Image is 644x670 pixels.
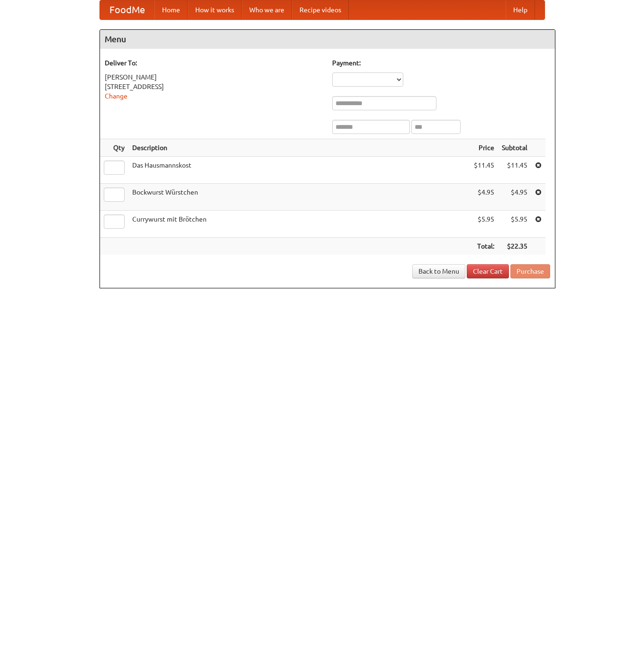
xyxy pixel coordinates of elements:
[128,211,470,238] td: Currywurst mit Brötchen
[498,139,531,157] th: Subtotal
[470,157,498,184] td: $11.45
[510,264,550,278] button: Purchase
[105,72,323,82] div: [PERSON_NAME]
[467,264,509,278] a: Clear Cart
[128,139,470,157] th: Description
[100,30,555,49] h4: Menu
[498,157,531,184] td: $11.45
[506,0,535,19] a: Help
[470,211,498,238] td: $5.95
[188,0,242,19] a: How it works
[470,238,498,255] th: Total:
[498,211,531,238] td: $5.95
[242,0,292,19] a: Who we are
[498,184,531,211] td: $4.95
[105,58,323,68] h5: Deliver To:
[128,184,470,211] td: Bockwurst Würstchen
[498,238,531,255] th: $22.35
[100,139,128,157] th: Qty
[292,0,349,19] a: Recipe videos
[105,82,323,91] div: [STREET_ADDRESS]
[154,0,188,19] a: Home
[470,139,498,157] th: Price
[105,92,127,100] a: Change
[100,0,154,19] a: FoodMe
[128,157,470,184] td: Das Hausmannskost
[412,264,465,278] a: Back to Menu
[332,58,550,68] h5: Payment:
[470,184,498,211] td: $4.95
